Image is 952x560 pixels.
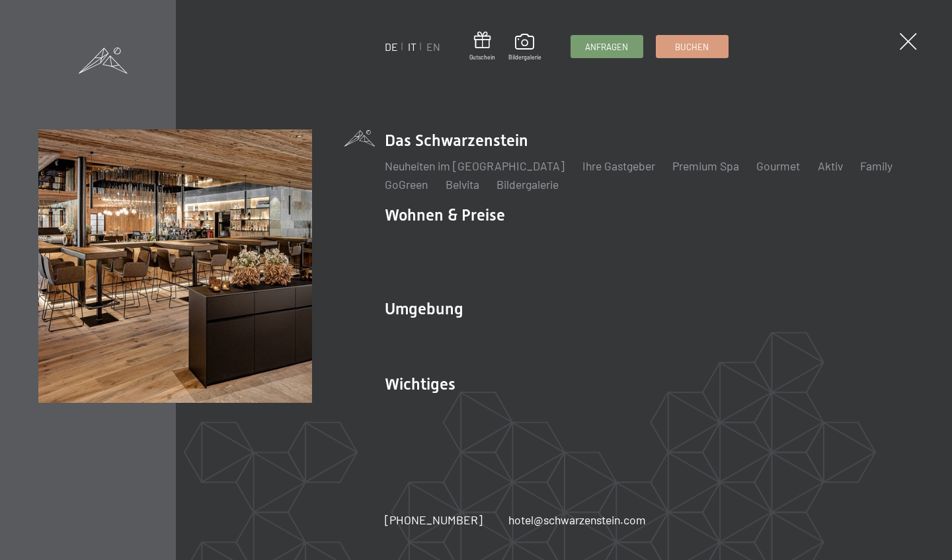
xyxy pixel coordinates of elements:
a: Ihre Gastgeber [582,158,655,173]
span: Buchen [675,41,709,53]
a: IT [408,40,416,53]
a: Premium Spa [672,158,739,173]
span: Gutschein [469,53,495,61]
a: GoGreen [385,177,428,192]
span: Bildergalerie [508,53,541,61]
a: Aktiv [818,158,843,173]
a: Anfragen [571,36,643,57]
a: Neuheiten im [GEOGRAPHIC_DATA] [385,158,565,173]
a: [PHONE_NUMBER] [385,512,483,528]
a: EN [426,40,440,53]
a: DE [385,40,398,53]
a: Bildergalerie [508,34,541,61]
a: Buchen [656,36,728,57]
a: Bildergalerie [496,177,559,192]
a: Belvita [446,177,479,192]
a: hotel@schwarzenstein.com [508,512,646,528]
a: Gourmet [756,158,800,173]
span: Anfragen [585,41,628,53]
a: Gutschein [469,32,495,61]
a: Family [860,158,892,173]
span: [PHONE_NUMBER] [385,512,483,527]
